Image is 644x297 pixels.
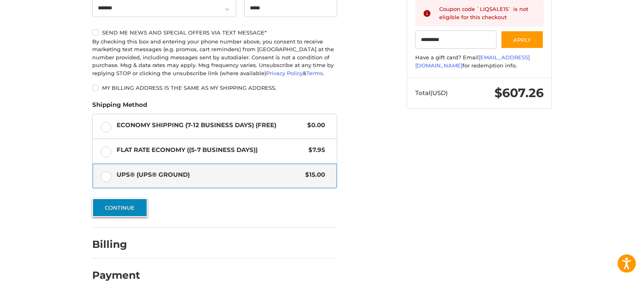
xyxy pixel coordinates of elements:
[494,85,544,100] span: $607.26
[92,85,337,91] label: My billing address is the same as my shipping address.
[415,30,497,49] input: Gift Certificate or Coupon Code
[92,38,337,78] div: By checking this box and entering your phone number above, you consent to receive marketing text ...
[92,29,337,36] label: Send me news and special offers via text message*
[301,170,325,180] span: $15.00
[439,5,536,21] div: Coupon code `LIQSALE15` is not eligible for this checkout
[266,70,303,76] a: Privacy Policy
[306,70,323,76] a: Terms
[304,145,325,155] span: $7.95
[577,275,644,297] iframe: Google Customer Reviews
[117,145,305,155] span: Flat Rate Economy ((5-7 Business Days))
[415,54,544,69] div: Have a gift card? Email for redemption info.
[303,121,325,130] span: $0.00
[92,100,147,113] legend: Shipping Method
[92,269,140,282] h2: Payment
[117,170,301,180] span: UPS® (UPS® Ground)
[415,54,530,69] a: [EMAIL_ADDRESS][DOMAIN_NAME]
[117,121,304,130] span: Economy Shipping (7-12 Business Days) (Free)
[501,30,544,49] button: Apply
[92,238,140,251] h2: Billing
[92,198,147,217] button: Continue
[415,89,448,97] span: Total (USD)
